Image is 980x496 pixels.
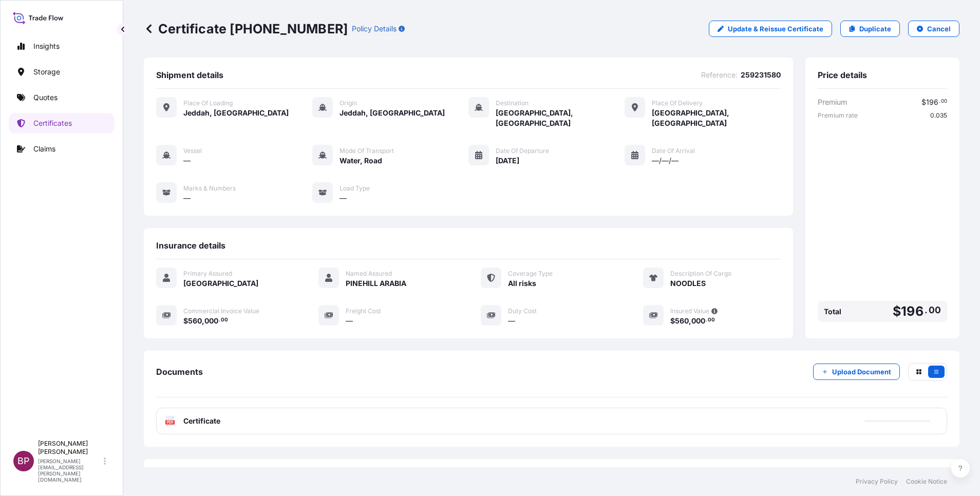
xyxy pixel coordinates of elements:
span: $ [893,305,901,318]
span: — [346,316,353,326]
span: Freight Cost [346,307,381,315]
a: Certificates [9,113,115,133]
span: Reference : [701,70,738,80]
span: Date of Departure [496,147,549,155]
span: Mode of Transport [340,147,394,155]
span: . [939,100,940,103]
span: [GEOGRAPHIC_DATA] [183,278,258,289]
span: Coverage Type [508,270,553,278]
span: Primary Assured [183,270,232,278]
p: Storage [33,67,60,77]
p: Certificate [PHONE_NUMBER] [144,21,348,37]
span: 560 [188,317,202,325]
p: Update & Reissue Certificate [728,24,823,34]
p: Quotes [33,92,58,103]
span: — [340,193,347,203]
span: BP [17,456,30,466]
span: PINEHILL ARABIA [346,278,406,289]
p: Duplicate [859,24,891,34]
span: 196 [926,99,938,106]
span: Destination [496,99,529,107]
span: Certificate [183,416,220,426]
span: 00 [708,318,715,322]
button: Cancel [908,21,959,37]
span: 000 [204,317,218,325]
a: Insights [9,36,115,56]
span: — [183,193,191,203]
button: Upload Document [813,364,900,380]
p: Claims [33,144,55,154]
span: [DATE] [496,156,519,166]
span: Place of Loading [183,99,233,107]
p: [PERSON_NAME] [PERSON_NAME] [38,440,102,456]
span: Water, Road [340,156,382,166]
span: . [706,318,707,322]
a: Storage [9,62,115,82]
span: — [183,156,191,166]
span: , [689,317,691,325]
a: Quotes [9,87,115,108]
span: 000 [691,317,705,325]
a: Duplicate [840,21,900,37]
span: —/—/— [652,156,679,166]
span: , [202,317,204,325]
p: Certificates [33,118,72,128]
span: Vessel [183,147,202,155]
span: Commercial Invoice Value [183,307,259,315]
span: Price details [818,70,867,80]
span: Marks & Numbers [183,184,236,193]
span: Date of Arrival [652,147,695,155]
span: [GEOGRAPHIC_DATA], [GEOGRAPHIC_DATA] [652,108,781,128]
p: Insights [33,41,60,51]
span: Shipment details [156,70,223,80]
p: Upload Document [832,367,891,377]
span: Jeddah, [GEOGRAPHIC_DATA] [340,108,445,118]
span: . [219,318,220,322]
span: Total [824,307,841,317]
span: Origin [340,99,357,107]
span: Insurance details [156,240,225,251]
span: $ [670,317,675,325]
span: 196 [901,305,924,318]
span: Documents [156,367,203,377]
a: Update & Reissue Certificate [709,21,832,37]
span: Jeddah, [GEOGRAPHIC_DATA] [183,108,289,118]
span: Duty Cost [508,307,537,315]
span: 560 [675,317,689,325]
span: $ [183,317,188,325]
a: Cookie Notice [906,478,947,486]
span: 00 [941,100,947,103]
a: Claims [9,139,115,159]
span: — [508,316,515,326]
span: Insured Value [670,307,709,315]
text: PDF [167,421,174,424]
span: . [925,307,928,313]
span: All risks [508,278,536,289]
span: Description Of Cargo [670,270,731,278]
a: Privacy Policy [856,478,898,486]
span: 259231580 [741,70,781,80]
span: Premium [818,97,847,107]
span: Premium rate [818,111,858,120]
span: Named Assured [346,270,392,278]
span: [GEOGRAPHIC_DATA], [GEOGRAPHIC_DATA] [496,108,625,128]
span: 00 [221,318,228,322]
span: 00 [929,307,941,313]
span: Place of Delivery [652,99,703,107]
p: Cancel [927,24,951,34]
span: 0.035 [930,111,947,120]
span: $ [921,99,926,106]
p: [PERSON_NAME][EMAIL_ADDRESS][PERSON_NAME][DOMAIN_NAME] [38,458,102,483]
p: Policy Details [352,24,397,34]
span: NOODLES [670,278,706,289]
span: Load Type [340,184,370,193]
